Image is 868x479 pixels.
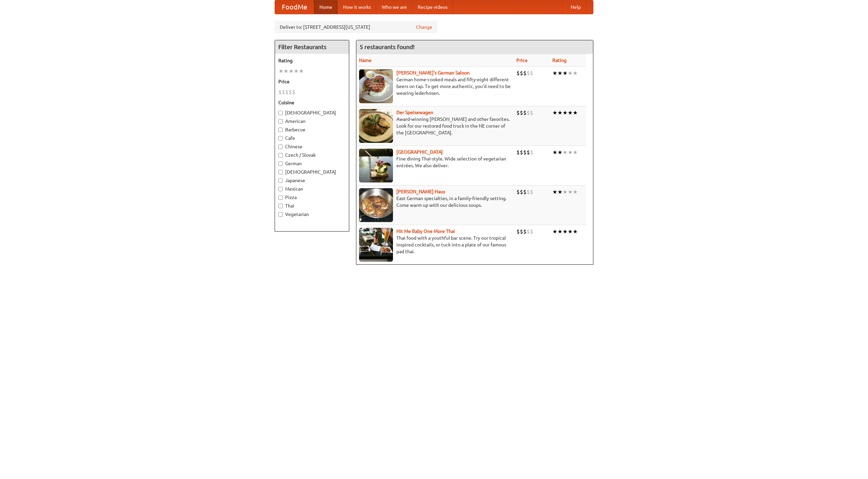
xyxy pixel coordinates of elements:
label: Mexican [278,186,346,192]
li: ★ [568,109,573,116]
li: ★ [299,67,304,75]
li: ★ [568,188,573,196]
li: ★ [568,228,573,235]
label: [DEMOGRAPHIC_DATA] [278,109,346,116]
a: Price [516,58,528,63]
li: $ [523,149,527,156]
img: speisewagen.jpg [359,109,393,143]
label: Japanese [278,177,346,184]
p: Award-winning [PERSON_NAME] and other favorites. Look for our restored food truck in the NE corne... [359,116,511,136]
input: Vegetarian [278,212,283,217]
li: $ [530,228,533,235]
label: Cafe [278,135,346,141]
li: ★ [278,67,283,75]
li: ★ [557,109,563,116]
a: [PERSON_NAME] Haus [396,189,445,194]
a: FoodMe [275,0,314,14]
li: $ [523,228,527,235]
label: Chinese [278,143,346,150]
li: $ [527,228,530,235]
li: $ [520,228,523,235]
li: ★ [568,149,573,156]
p: East German specialties, in a family-friendly setting. Come warm up with our delicious soups. [359,195,511,209]
a: [PERSON_NAME]'s German Saloon [396,70,470,75]
li: $ [520,109,523,116]
label: Czech / Slovak [278,152,346,158]
li: $ [527,69,530,77]
img: satay.jpg [359,149,393,182]
a: [GEOGRAPHIC_DATA] [396,149,443,155]
li: ★ [552,228,557,235]
li: ★ [557,149,563,156]
h5: Price [278,78,346,85]
p: Thai food with a youthful bar scene. Try our tropical inspired cocktails, or tuck into a plate of... [359,235,511,255]
label: [DEMOGRAPHIC_DATA] [278,169,346,175]
input: [DEMOGRAPHIC_DATA] [278,170,283,174]
a: Help [565,0,586,14]
li: ★ [563,109,568,116]
input: Barbecue [278,128,283,132]
p: German home-cooked meals and fifty-eight different beers on tap. To get more authentic, you'd nee... [359,76,511,96]
ng-pluralize: 5 restaurants found! [360,44,415,50]
li: $ [527,109,530,116]
li: ★ [573,149,578,156]
img: esthers.jpg [359,69,393,103]
a: Hit Me Baby One More Thai [396,228,455,234]
li: ★ [552,188,557,196]
label: Vegetarian [278,211,346,218]
input: German [278,161,283,166]
li: $ [520,149,523,156]
li: ★ [563,228,568,235]
li: $ [530,188,533,196]
li: ★ [294,67,299,75]
li: $ [516,149,520,156]
li: $ [282,88,285,96]
h4: Filter Restaurants [275,40,349,54]
li: $ [516,109,520,116]
li: ★ [283,67,289,75]
label: German [278,160,346,167]
a: Recipe videos [412,0,453,14]
li: ★ [568,69,573,77]
input: Mexican [278,187,283,191]
label: Thai [278,202,346,209]
li: $ [516,188,520,196]
li: $ [520,188,523,196]
a: How it works [338,0,376,14]
li: $ [516,228,520,235]
label: American [278,118,346,125]
input: Japanese [278,178,283,183]
li: $ [292,88,295,96]
li: ★ [563,149,568,156]
li: $ [530,149,533,156]
input: American [278,119,283,124]
li: $ [289,88,292,96]
input: Cafe [278,136,283,140]
li: ★ [557,228,563,235]
li: ★ [573,109,578,116]
input: Czech / Slovak [278,153,283,157]
label: Pizza [278,194,346,201]
li: $ [520,69,523,77]
li: ★ [552,69,557,77]
li: ★ [557,188,563,196]
a: Rating [552,58,567,63]
h5: Rating [278,57,346,64]
div: Deliver to: [STREET_ADDRESS][US_STATE] [275,21,437,33]
a: Der Speisewagen [396,110,433,115]
li: ★ [552,149,557,156]
li: $ [527,149,530,156]
input: [DEMOGRAPHIC_DATA] [278,111,283,115]
li: $ [523,69,527,77]
a: Name [359,58,372,63]
li: $ [523,109,527,116]
li: $ [285,88,289,96]
li: $ [530,69,533,77]
p: Fine dining Thai-style. Wide selection of vegetarian entrées. We also deliver. [359,155,511,169]
li: ★ [573,69,578,77]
